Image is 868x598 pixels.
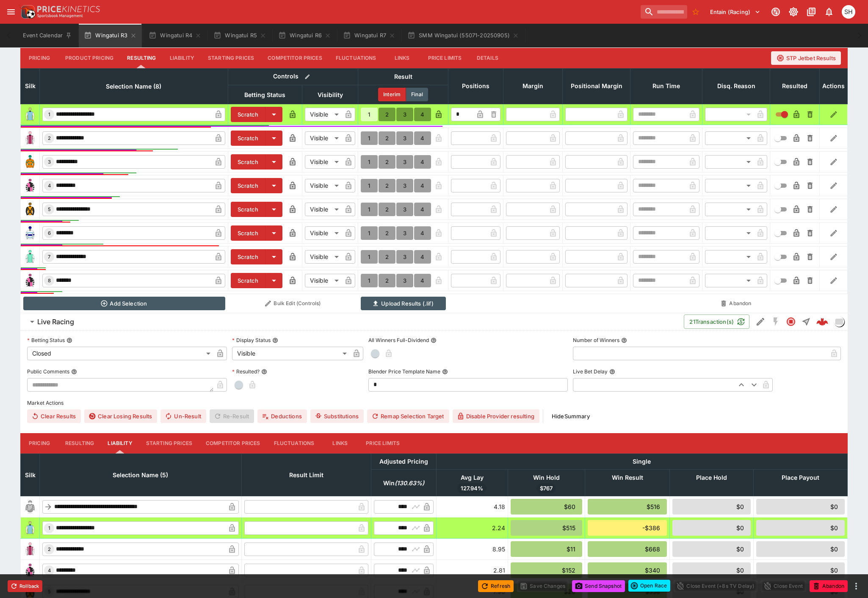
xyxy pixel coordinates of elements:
img: PriceKinetics Logo [19,3,36,20]
button: Abandon [705,297,768,310]
button: 2 [379,108,395,121]
span: Selection Name (8) [97,81,171,92]
img: runner 4 [23,179,37,192]
span: Selection Name (5) [103,470,177,480]
button: Links [383,48,421,68]
button: 3 [396,155,413,169]
th: Disq. Reason [702,68,770,104]
button: Bulk Edit (Controls) [230,297,355,310]
button: Wingatui R4 [144,24,207,47]
button: Upload Results (.lif) [361,297,446,310]
button: Abandon [810,580,848,592]
button: 2 [379,203,395,216]
span: 4 [46,567,53,573]
button: Add Selection [23,297,226,310]
button: 1 [361,179,378,192]
button: Scratch [231,131,265,146]
div: Scott Hunt [842,5,855,19]
button: Event Calendar [18,24,77,47]
button: Wingatui R3 [79,24,142,47]
p: All Winners Full-Dividend [368,337,429,344]
button: Refresh [478,580,514,592]
button: Starting Prices [201,48,261,68]
img: runner 1 [23,108,37,121]
span: 1 [47,525,52,531]
a: cd59da99-f8ba-4f84-b861-2fd521763ff9 [814,313,831,330]
h6: Live Racing [37,317,74,326]
div: $0 [672,499,751,515]
div: $60 [511,499,583,515]
span: 8 [46,278,53,284]
button: Scratch [231,202,265,217]
th: Single [436,453,847,469]
button: 2 [379,131,395,145]
button: STP Jetbet Results [771,51,841,65]
em: ( 130.63 %) [395,478,424,488]
button: Display Status [272,337,278,343]
div: $0 [756,562,845,578]
button: Substitutions [310,409,364,423]
button: Scratch [231,273,265,288]
button: Resulted? [261,369,267,375]
button: Connected to PK [768,4,783,19]
button: Price Limits [359,433,406,453]
th: Positions [448,68,503,104]
button: Disable Provider resulting [453,409,539,423]
p: Live Bet Delay [573,368,608,375]
button: 3 [396,131,413,145]
button: Toggle light/dark mode [786,4,801,19]
button: 2 [379,155,395,169]
button: Scratch [231,107,265,122]
img: runner 7 [23,250,37,264]
img: runner 2 [23,131,37,145]
div: 2.24 [439,523,505,532]
label: Market Actions [27,397,841,409]
th: Silk [21,453,40,496]
img: runner 6 [23,226,37,240]
button: 2 [379,250,395,264]
button: 3 [396,108,413,121]
button: 1 [361,274,378,287]
button: Remap Selection Target [367,409,449,423]
button: Closed [783,314,799,329]
p: Public Comments [27,368,69,375]
button: 3 [396,203,413,216]
button: All Winners Full-Dividend [431,337,437,343]
img: runner 2 [23,542,37,556]
button: 1 [361,108,378,121]
button: 4 [414,155,431,169]
span: $767 [536,484,556,493]
button: Fluctuations [267,433,321,453]
button: Open Race [628,580,670,592]
div: $0 [756,499,845,515]
button: Scratch [231,154,265,170]
button: Notifications [821,4,837,19]
th: Result Limit [241,453,371,496]
button: Clear Results [27,409,81,423]
div: $0 [756,541,845,557]
button: Live Racing [20,313,684,330]
button: Scratch [231,249,265,264]
button: Starting Prices [139,433,199,453]
span: Win Hold [524,473,569,483]
div: -$386 [588,520,666,536]
div: split button [628,580,670,592]
button: 4 [414,226,431,240]
button: SMM Wingatui (55071-20250905) [402,24,524,47]
span: Betting Status [235,90,295,100]
div: Visible [305,131,342,145]
span: 7 [46,254,52,260]
svg: Closed [786,317,796,327]
span: 2 [46,135,53,141]
span: Avg Lay [451,473,493,483]
div: Visible [305,203,342,216]
button: Scratch [231,178,265,193]
button: Edit Detail [753,314,768,329]
button: Documentation [804,4,819,19]
th: Positional Margin [563,68,630,104]
span: 6 [46,230,53,236]
button: 2 [379,226,395,240]
button: Deductions [257,409,307,423]
span: Mark an event as closed and abandoned. [810,581,848,590]
button: 4 [414,131,431,145]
